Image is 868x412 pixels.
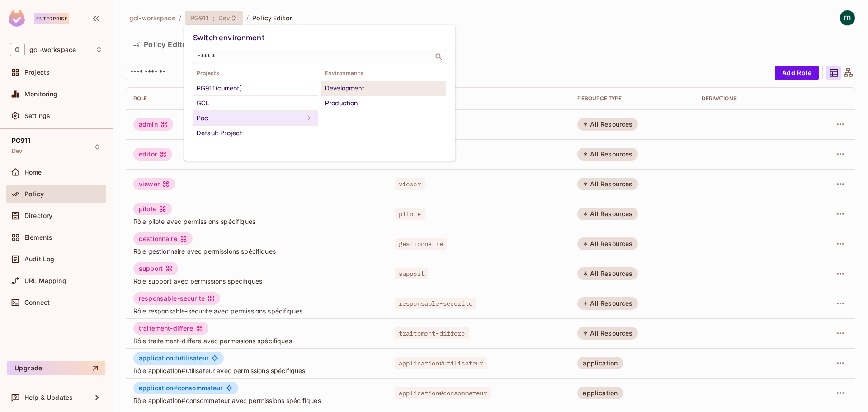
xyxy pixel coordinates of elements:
[193,70,318,77] span: Projects
[197,128,314,138] div: Default Project
[197,98,314,109] div: GCL
[321,70,446,77] span: Environments
[193,33,265,43] span: Switch environment
[197,83,314,94] div: PG911 (current)
[325,83,443,94] div: Development
[197,113,303,123] div: Poc
[325,98,443,109] div: Production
